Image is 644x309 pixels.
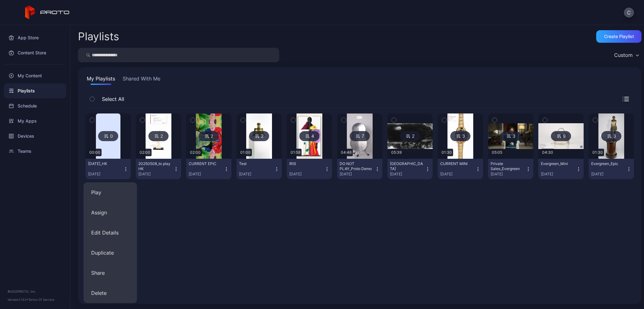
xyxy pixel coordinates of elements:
[538,159,584,179] button: Evergreen_Mini[DATE]
[78,31,119,42] h2: Playlists
[440,161,475,166] div: CURRENT MINI
[4,30,66,45] a: App Store
[440,172,475,177] div: [DATE]
[4,129,66,144] a: Devices
[541,172,576,177] div: [DATE]
[337,159,382,179] button: DO NOT PLAY_Proto Demo[DATE]
[596,30,641,43] button: Create Playlist
[84,202,137,223] button: Assign
[239,172,274,177] div: [DATE]
[289,172,325,177] div: [DATE]
[387,159,433,179] button: [GEOGRAPHIC_DATA][DATE]
[8,289,63,294] div: © 2025 PROTO, Inc.
[287,159,332,179] button: IRIS[DATE]
[340,161,374,171] div: DO NOT PLAY_Proto Demo
[390,172,425,177] div: [DATE]
[589,159,634,179] button: Evergreen_Epic[DATE]
[121,75,162,85] button: Shared With Me
[86,75,116,85] button: My Playlists
[4,144,66,159] a: Teams
[491,149,503,156] div: 05:05
[591,161,626,166] div: Evergreen_Epic
[601,131,621,141] div: 3
[88,149,102,156] div: 00:00
[8,298,28,301] span: Version 1.13.1 •
[138,149,152,156] div: 02:00
[84,182,137,202] button: Play
[186,159,231,179] button: CURRENT EPIC[DATE]
[84,243,137,263] button: Duplicate
[189,149,202,156] div: 02:00
[551,131,571,141] div: 9
[440,149,453,156] div: 01:30
[88,172,123,177] div: [DATE]
[390,161,425,171] div: PARIS
[4,98,66,113] a: Schedule
[491,161,525,171] div: Private Sales_Evergreen
[4,83,66,98] a: Playlists
[400,131,420,141] div: 2
[289,149,302,156] div: 01:59
[340,149,353,156] div: 04:46
[28,298,54,301] a: Terms Of Service
[99,95,124,103] span: Select All
[84,223,137,243] button: Edit Details
[98,131,118,141] div: 0
[136,159,181,179] button: 20250508_to play HK[DATE]
[488,159,533,179] button: Private Sales_Evergreen[DATE]
[88,161,123,166] div: 2025Sep23_HK
[541,149,554,156] div: 04:30
[189,172,224,177] div: [DATE]
[239,161,274,166] div: Test
[541,161,575,166] div: Evergreen_Mini
[249,131,269,141] div: 2
[611,48,641,62] button: Custom
[438,159,483,179] button: CURRENT MINI[DATE]
[4,45,66,60] a: Content Store
[450,131,470,141] div: 3
[350,131,370,141] div: 7
[390,149,403,156] div: 05:39
[340,172,375,177] div: [DATE]
[4,68,66,83] a: My Content
[491,172,526,177] div: [DATE]
[624,8,634,18] button: C
[604,34,634,39] div: Create Playlist
[614,52,633,58] div: Custom
[199,131,219,141] div: 2
[189,161,223,166] div: CURRENT EPIC
[591,172,626,177] div: [DATE]
[148,131,169,141] div: 2
[501,131,521,141] div: 3
[84,283,137,303] button: Delete
[239,149,252,156] div: 01:00
[236,159,282,179] button: Test[DATE]
[289,161,324,166] div: IRIS
[138,172,174,177] div: [DATE]
[138,161,173,171] div: 20250508_to play HK
[4,113,66,129] a: My Apps
[591,149,604,156] div: 01:30
[86,159,131,179] button: [DATE]_HK[DATE]
[299,131,319,141] div: 4
[84,263,137,283] button: Share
